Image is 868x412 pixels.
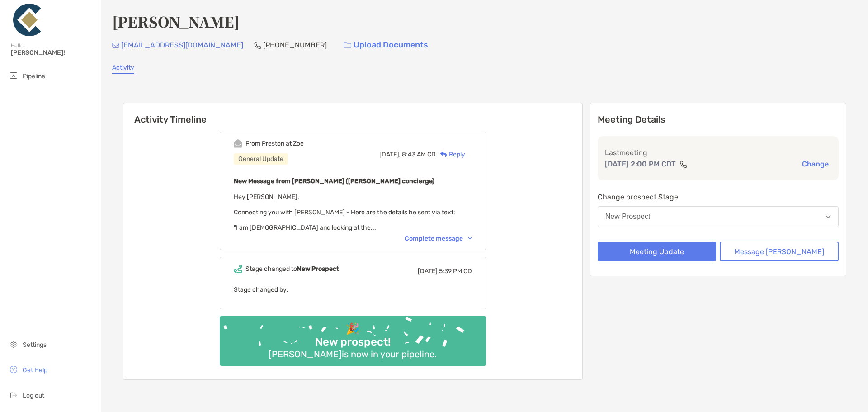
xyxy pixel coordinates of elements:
span: [DATE], [379,151,401,158]
img: communication type [679,161,688,168]
div: General Update [234,153,288,165]
span: 8:43 AM CD [402,151,436,158]
img: settings icon [8,339,19,350]
p: Last meeting [605,147,831,158]
button: Message [PERSON_NAME] [720,242,839,261]
div: New prospect! [311,336,394,349]
a: Activity [112,64,134,74]
p: Meeting Details [598,114,839,125]
span: Log out [23,392,44,399]
p: [DATE] 2:00 PM CDT [605,158,676,170]
img: Event icon [234,139,242,148]
p: [PHONE_NUMBER] [263,39,327,51]
p: Stage changed by: [234,284,472,295]
img: Email Icon [112,43,119,48]
img: Event icon [234,265,242,273]
span: Hey [PERSON_NAME], Connecting you with [PERSON_NAME] - Here are the details he sent via text: "I ... [234,193,455,232]
div: 🎉 [342,322,363,336]
img: button icon [344,42,351,48]
div: Stage changed to [245,265,339,273]
span: Get Help [23,366,47,374]
span: Settings [23,341,47,349]
p: Change prospect Stage [598,191,839,203]
h4: [PERSON_NAME] [112,11,240,32]
button: New Prospect [598,206,839,227]
div: Reply [436,150,465,159]
span: [DATE] [418,267,438,275]
img: Chevron icon [468,237,472,240]
div: [PERSON_NAME] is now in your pipeline. [265,349,440,360]
img: Zoe Logo [11,4,43,36]
button: Change [799,159,831,169]
div: From Preston at Zoe [245,140,304,147]
b: New Prospect [297,265,339,273]
span: 5:39 PM CD [439,267,472,275]
span: Pipeline [23,72,45,80]
img: Reply icon [440,152,447,157]
img: Confetti [220,316,486,358]
img: Open dropdown arrow [826,215,831,218]
h6: Activity Timeline [123,103,582,125]
p: [EMAIL_ADDRESS][DOMAIN_NAME] [121,39,243,51]
span: [PERSON_NAME]! [11,49,95,57]
button: Meeting Update [598,242,717,261]
div: New Prospect [605,213,651,221]
img: logout icon [8,389,19,400]
div: Complete message [405,235,472,242]
img: Phone Icon [254,42,261,49]
img: pipeline icon [8,70,19,81]
b: New Message from [PERSON_NAME] ([PERSON_NAME] concierge) [234,177,434,185]
a: Upload Documents [338,35,434,55]
img: get-help icon [8,364,19,375]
